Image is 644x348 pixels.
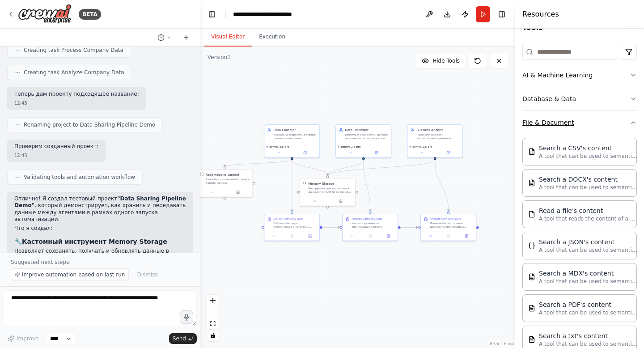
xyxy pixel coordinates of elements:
span: Creating task Analyze Company Data [24,69,124,76]
div: Search a CSV's content [539,144,637,153]
div: Data Processor [345,127,388,132]
div: Data Collector [273,127,317,132]
div: Analyze Company DataИзвлечь обработанные данные из хранилища с ключом "company_processed_data" и ... [420,214,476,241]
button: Switch to previous chat [154,32,175,43]
button: zoom in [207,295,219,306]
div: Извлечь данные из хранилища с ключом "company_basic_data", проверить их качество и структурироват... [352,221,395,229]
p: Теперь дам проекту подходящее название: [14,91,139,98]
g: Edge from a99bc607-1b8d-4f92-b6ea-620d6c93d315 to 78cf64a1-faab-420b-9a6f-5ded6ecf59a3 [326,160,437,176]
g: Edge from e83d83a5-6d5b-49bb-aa06-66882c1595f1 to 78cf64a1-faab-420b-9a6f-5ded6ecf59a3 [290,160,330,176]
div: Извлечь обработанные данные из хранилища с ключом "company_processed_data" и создать итоговый ана... [430,221,473,229]
button: fit view [207,318,219,330]
img: Memory Storage [303,181,306,185]
button: Improve automation based on last run [11,268,129,281]
button: Open in side panel [436,150,461,156]
button: No output available [361,233,380,239]
li: Позволяет сохранять, получать и обновлять данные в памяти [14,248,186,262]
img: ScrapeWebsiteTool [200,172,203,176]
span: Improve [17,335,38,342]
button: Open in side panel [381,233,396,239]
span: Dismiss [137,271,157,278]
button: File & Document [522,111,637,134]
button: Open in side panel [302,233,318,239]
span: Improve automation based on last run [22,271,125,278]
div: Analyze Company Data [430,217,461,221]
div: Data ProcessorИзвлечь и обработать данные из хранилища, выполнить их структурирование и валидацию... [335,124,391,158]
button: Open in side panel [225,190,251,195]
div: Извлечь и обработать данные из хранилища, выполнить их структурирование и валидацию для компании ... [345,133,388,140]
img: JSONSearchTool [528,242,535,249]
div: Search a MDX's content [539,269,637,278]
button: Open in side panel [292,150,318,156]
span: Hide Tools [432,57,460,64]
button: Open in side panel [364,150,390,156]
p: A tool that can be used to semantic search a query from a PDF's content. [539,309,637,316]
button: Improve [4,333,42,344]
img: DOCXSearchTool [528,179,535,187]
button: Open in side panel [459,233,474,239]
button: Click to speak your automation idea [180,310,193,324]
a: React Flow attribution [490,341,514,346]
p: A tool that reads the content of a file. To use this tool, provide a 'file_path' parameter with t... [539,215,637,222]
button: No output available [283,233,301,239]
g: Edge from b76335cd-46a9-4824-90e6-e57d89a5099d to 85d53adf-c917-403a-a8f7-79c65ef21902 [361,160,373,212]
div: Собрать и сохранить базовые данные о компании {company_name} для дальнейшего анализа. Использоват... [273,133,317,140]
div: Read website content [205,172,239,177]
button: Hide right sidebar [496,8,508,21]
button: Hide left sidebar [206,8,218,21]
h2: Что я создал: [14,225,186,232]
div: Инструмент для управления данными в памяти во время выполнения автоматизации. Позволяет сохранять... [308,187,352,194]
div: Search a JSON's content [539,238,637,246]
div: Process Company DataИзвлечь данные из хранилища с ключом "company_basic_data", проверить их качес... [342,214,398,241]
p: Проверим созданный проект: [14,143,98,150]
div: Process Company Data [352,217,382,221]
g: Edge from 85d53adf-c917-403a-a8f7-79c65ef21902 to 0eea392c-eff2-4baa-80e9-cf57bfe93c6e [401,225,418,229]
div: BETA [79,9,101,20]
img: FileReadTool [528,211,535,218]
div: Проанализировать обработанные данные о компании {company_name} из хранилища, создать итоговый отч... [416,133,460,140]
div: Collect Company DataСобрать базовую информацию о компании {company_name} с их официального сайта ... [264,214,320,241]
div: Data CollectorСобрать и сохранить базовые данные о компании {company_name} для дальнейшего анализ... [264,124,320,158]
div: 12:45 [14,152,98,159]
button: Open in side panel [328,199,354,204]
div: Version 1 [208,54,231,61]
span: gemini-2.5-pro [269,145,289,149]
button: No output available [439,233,458,239]
div: Search a PDF's content [539,300,637,309]
span: gemini-2.5-pro [341,145,360,149]
button: Start a new chat [179,32,193,43]
span: Creating task Process Company Data [24,47,123,54]
strong: "Data Sharing Pipeline Demo" [14,195,186,209]
button: Dismiss [132,268,162,281]
h3: 🔧 [14,237,186,246]
div: React Flow controls [207,295,219,341]
div: Read a file's content [539,206,637,215]
button: AI & Machine Learning [522,64,637,87]
button: Visual Editor [204,28,252,47]
p: Suggested next steps: [11,259,190,266]
div: 12:45 [14,100,139,106]
p: A tool that can be used to semantic search a query from a JSON's content. [539,246,637,254]
p: A tool that can be used to semantic search a query from a DOCX's content. [539,184,637,191]
button: Send [169,333,197,344]
img: CSVSearchTool [528,148,535,155]
p: A tool that can be used to semantic search a query from a txt's content. [539,340,637,348]
button: Database & Data [522,87,637,110]
nav: breadcrumb [233,10,315,19]
div: Collect Company Data [273,217,303,221]
span: Validating tools and automation workflow [24,174,135,181]
strong: Кастомный инструмент Memory Storage [22,238,167,245]
div: ScrapeWebsiteToolRead website contentA tool that can be used to read a website content. [197,169,253,197]
img: MDXSearchTool [528,273,535,280]
g: Edge from e83d83a5-6d5b-49bb-aa06-66882c1595f1 to 119760d2-9552-43bc-9101-a8bad19e069d [223,160,294,167]
img: Logo [18,4,72,24]
div: Search a txt's content [539,331,637,340]
g: Edge from ed06c56f-cb27-4d26-ab6f-0f742b6edff5 to 85d53adf-c917-403a-a8f7-79c65ef21902 [322,225,340,229]
p: Отлично! Я создал тестовый проект , который демонстрирует, как хранить и передавать данные между ... [14,195,186,223]
g: Edge from b76335cd-46a9-4824-90e6-e57d89a5099d to 78cf64a1-faab-420b-9a6f-5ded6ecf59a3 [326,160,366,176]
img: TXTSearchTool [528,336,535,343]
button: Execution [252,28,292,47]
span: gemini-2.5-pro [412,145,432,149]
button: Hide Tools [416,54,465,68]
g: Edge from e83d83a5-6d5b-49bb-aa06-66882c1595f1 to ed06c56f-cb27-4d26-ab6f-0f742b6edff5 [290,160,294,212]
